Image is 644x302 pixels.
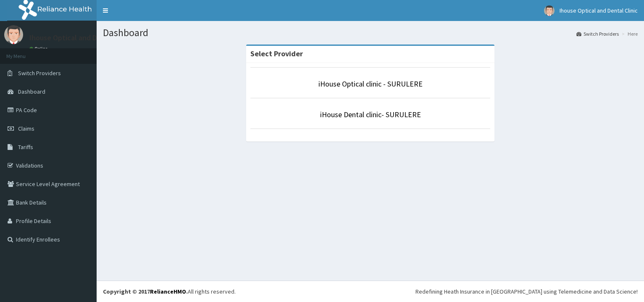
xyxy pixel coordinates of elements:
[150,288,186,295] a: RelianceHMO
[620,30,638,37] li: Here
[18,125,34,132] span: Claims
[320,110,421,119] a: iHouse Dental clinic- SURULERE
[103,27,638,38] h1: Dashboard
[415,287,638,296] div: Redefining Heath Insurance in [GEOGRAPHIC_DATA] using Telemedicine and Data Science!
[250,49,303,58] strong: Select Provider
[318,79,423,89] a: iHouse Optical clinic - SURULERE
[29,46,50,52] a: Online
[97,281,644,302] footer: All rights reserved.
[18,69,61,77] span: Switch Providers
[18,88,45,95] span: Dashboard
[103,288,188,295] strong: Copyright © 2017 .
[4,25,23,44] img: User Image
[560,7,638,14] span: Ihouse Optical and Dental Clinic
[29,34,134,42] p: Ihouse Optical and Dental Clinic
[18,143,33,151] span: Tariffs
[544,5,555,16] img: User Image
[576,30,619,37] a: Switch Providers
